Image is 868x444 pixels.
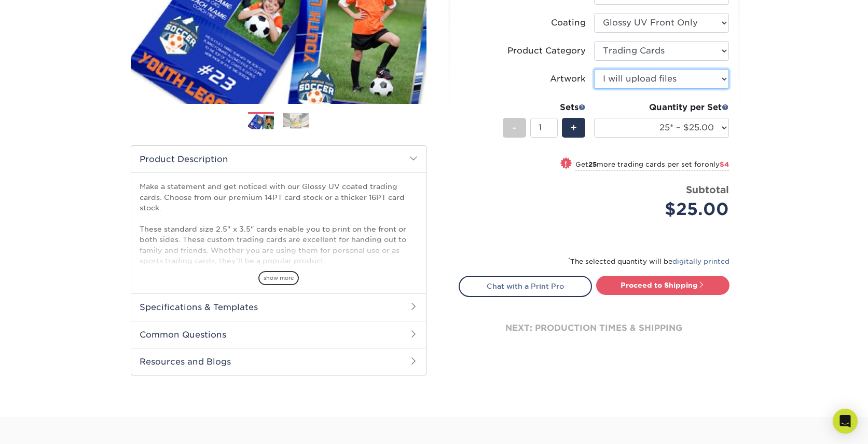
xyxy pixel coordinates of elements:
h2: Product Description [131,146,426,172]
img: Trading Cards 01 [248,113,274,131]
div: $25.00 [602,197,729,222]
div: Artwork [550,73,586,85]
span: + [570,120,577,136]
div: Product Category [507,45,586,57]
img: Trading Cards 02 [283,113,309,129]
p: Make a statement and get noticed with our Glossy UV coated trading cards. Choose from our premium... [140,181,418,308]
a: Proceed to Shipping [596,276,729,294]
span: $4 [720,160,729,168]
h2: Resources and Blogs [131,348,426,375]
span: - [512,120,517,136]
span: only [705,160,729,168]
div: Sets [503,101,586,114]
div: Open Intercom Messenger [833,409,858,434]
strong: 25 [588,160,597,168]
div: next: production times & shipping [459,297,729,359]
div: Quantity per Set [594,101,729,114]
h2: Common Questions [131,321,426,348]
a: digitally printed [672,258,729,265]
span: ! [564,158,567,169]
small: The selected quantity will be [568,258,729,265]
span: show more [258,271,299,285]
small: Get more trading cards per set for [575,160,729,171]
strong: Subtotal [686,184,729,195]
div: Coating [551,17,586,29]
a: Chat with a Print Pro [459,276,592,297]
h2: Specifications & Templates [131,293,426,320]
